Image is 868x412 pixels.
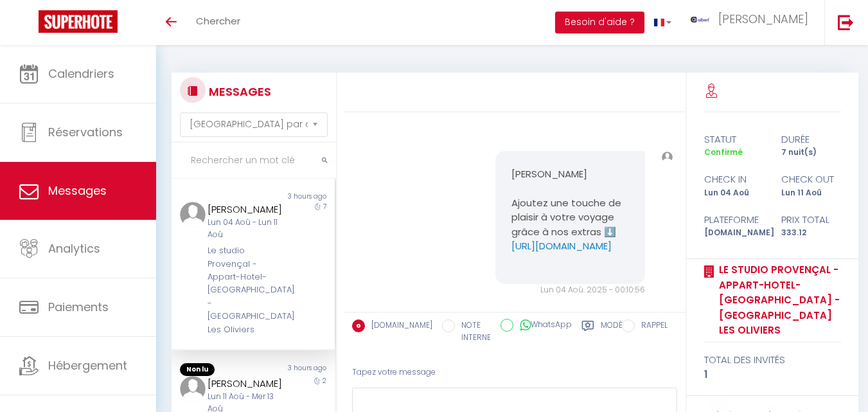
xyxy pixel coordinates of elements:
[555,12,644,33] button: Besoin d'aide ?
[495,284,645,296] div: Lun 04 Aoû. 2025 - 00:10:56
[511,196,624,238] span: Ajoutez une touche de plaisir à votre voyage grâce à nos extras ⬇️
[48,124,123,140] span: Réservations
[695,172,772,187] div: check in
[772,187,849,199] div: Lun 11 Aoû
[48,66,114,82] span: Calendriers
[172,143,336,179] input: Rechercher un mot clé
[352,357,677,388] div: Tapez votre message
[772,227,849,239] div: 333.12
[704,367,842,382] div: 1
[206,77,271,106] h3: MESSAGES
[511,167,629,182] p: [PERSON_NAME]
[208,376,286,391] div: [PERSON_NAME]
[601,319,635,346] label: Modèles
[180,376,206,402] img: ...
[48,240,100,256] span: Analytics
[704,352,842,368] div: total des invités
[48,357,127,373] span: Hébergement
[253,192,335,202] div: 3 hours ago
[718,11,808,27] span: [PERSON_NAME]
[323,376,326,386] span: 2
[714,262,842,338] a: Le studio Provençal - Appart-Hotel-[GEOGRAPHIC_DATA] - [GEOGRAPHIC_DATA] Les Oliviers
[772,147,849,159] div: 7 nuit(s)
[253,363,335,376] div: 3 hours ago
[772,212,849,228] div: Prix total
[180,202,206,228] img: ...
[838,14,854,30] img: logout
[48,299,109,315] span: Paiements
[695,132,772,147] div: statut
[511,239,612,253] a: [URL][DOMAIN_NAME]
[455,319,491,344] label: NOTE INTERNE
[180,363,215,376] span: Non lu
[323,202,326,211] span: 7
[772,132,849,147] div: durée
[48,183,107,199] span: Messages
[662,152,673,163] img: ...
[208,244,286,336] div: Le studio Provençal - Appart-Hotel-[GEOGRAPHIC_DATA] - [GEOGRAPHIC_DATA] Les Oliviers
[208,217,286,241] div: Lun 04 Aoû - Lun 11 Aoû
[208,202,286,217] div: [PERSON_NAME]
[704,147,743,157] span: Confirmé
[513,319,572,333] label: WhatsApp
[365,319,432,334] label: [DOMAIN_NAME]
[196,14,240,28] span: Chercher
[691,17,710,22] img: ...
[39,10,118,33] img: Super Booking
[635,319,668,334] label: RAPPEL
[695,187,772,199] div: Lun 04 Aoû
[695,227,772,239] div: [DOMAIN_NAME]
[695,212,772,228] div: Plateforme
[772,172,849,187] div: check out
